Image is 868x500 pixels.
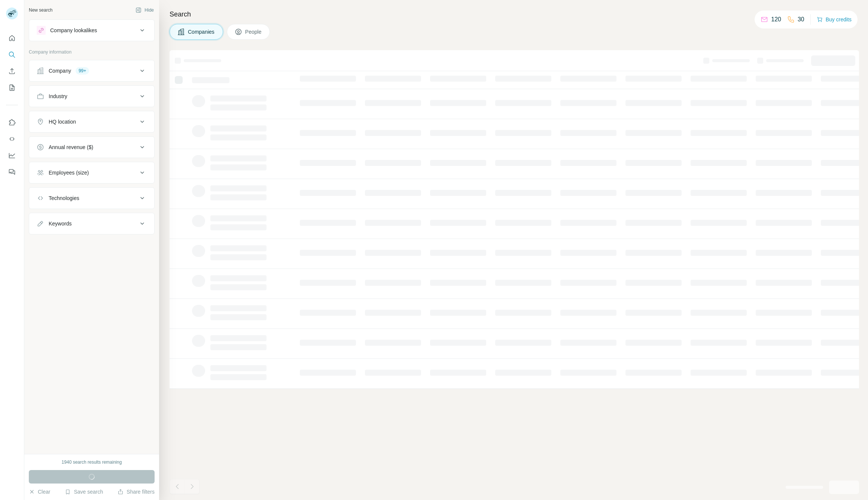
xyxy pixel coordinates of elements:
div: New search [29,7,52,13]
div: Employees (size) [49,169,89,176]
div: Technologies [49,194,79,202]
button: Hide [130,4,159,16]
div: Keywords [49,220,71,227]
button: Share filters [118,488,155,496]
div: 1940 search results remaining [62,459,122,466]
button: Clear [29,488,50,496]
h4: Search [170,9,859,19]
button: Dashboard [6,149,18,162]
span: Companies [188,28,215,36]
button: Annual revenue ($) [29,138,154,156]
button: Technologies [29,189,154,207]
button: Quick start [6,31,18,45]
button: Search [6,48,18,61]
button: Use Surfe on LinkedIn [6,116,18,129]
div: Company [49,67,71,75]
button: My lists [6,81,18,94]
button: Keywords [29,215,154,233]
button: Company lookalikes [29,21,154,39]
button: Company99+ [29,62,154,80]
button: Feedback [6,165,18,179]
button: HQ location [29,113,154,131]
button: Industry [29,87,154,105]
button: Save search [65,488,103,496]
div: HQ location [49,118,76,125]
p: 30 [798,15,804,24]
button: Enrich CSV [6,64,18,78]
div: Company lookalikes [50,27,97,34]
button: Buy credits [817,14,852,25]
p: 120 [771,15,781,24]
div: 99+ [76,67,89,74]
button: Employees (size) [29,164,154,182]
span: People [245,28,262,36]
div: Annual revenue ($) [49,143,93,151]
button: Use Surfe API [6,132,18,146]
p: Company information [29,49,155,55]
div: Industry [49,93,67,100]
